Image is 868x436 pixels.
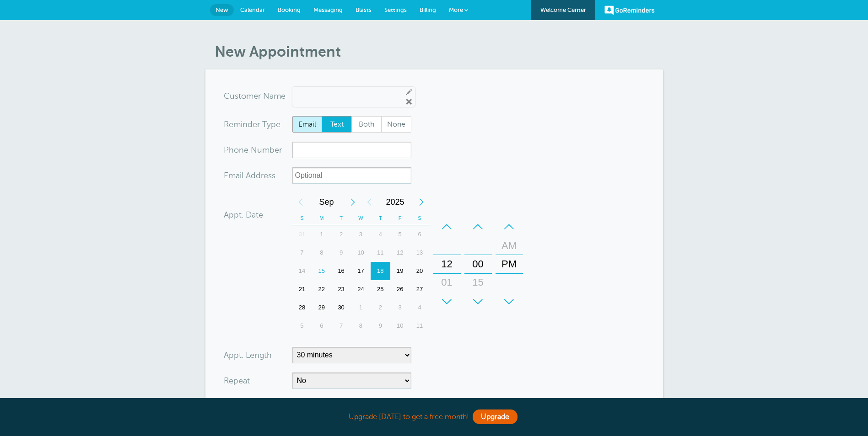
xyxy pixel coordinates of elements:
[331,317,351,335] div: 7
[312,244,331,262] div: Monday, September 8
[436,273,458,292] div: 01
[312,280,331,298] div: 22
[410,298,430,317] div: 4
[410,280,430,298] div: Saturday, September 27
[331,280,351,298] div: Tuesday, September 23
[292,116,323,133] label: Email
[224,92,238,100] span: Cus
[371,317,390,335] div: 9
[467,273,489,292] div: 15
[331,262,351,280] div: Tuesday, September 16
[331,298,351,317] div: 30
[410,244,430,262] div: 13
[322,117,351,132] span: Text
[352,117,381,132] span: Both
[390,225,410,244] div: 5
[390,280,410,298] div: Friday, September 26
[410,262,430,280] div: 20
[351,262,371,280] div: 17
[351,116,382,133] label: Both
[292,225,312,244] div: 31
[433,218,461,311] div: Hours
[351,244,371,262] div: 10
[224,377,250,385] label: Repeat
[371,225,390,244] div: 4
[240,6,265,13] span: Calendar
[292,298,312,317] div: 28
[381,116,411,133] label: None
[292,193,309,211] div: Previous Month
[390,225,410,244] div: Friday, September 5
[390,317,410,335] div: Friday, October 10
[292,244,312,262] div: 7
[351,317,371,335] div: 8
[312,280,331,298] div: Monday, September 22
[351,298,371,317] div: Wednesday, October 1
[351,225,371,244] div: 3
[313,6,343,13] span: Messaging
[345,193,361,211] div: Next Month
[371,298,390,317] div: 2
[224,142,292,158] div: mber
[371,262,390,280] div: Thursday, September 18
[390,262,410,280] div: Friday, September 19
[239,146,262,154] span: ne Nu
[351,262,371,280] div: Wednesday, September 17
[312,262,331,280] div: Today, Monday, September 15
[331,211,351,225] th: T
[377,193,413,211] span: 2025
[312,298,331,317] div: 29
[312,225,331,244] div: Monday, September 1
[292,317,312,335] div: 5
[215,43,663,60] h1: New Appointment
[473,409,518,424] a: Upgrade
[498,237,520,255] div: AM
[390,262,410,280] div: 19
[464,218,492,311] div: Minutes
[292,225,312,244] div: Sunday, August 31
[371,225,390,244] div: Thursday, September 4
[390,317,410,335] div: 10
[331,244,351,262] div: Tuesday, September 9
[390,244,410,262] div: Friday, September 12
[331,280,351,298] div: 23
[449,6,463,13] span: More
[331,262,351,280] div: 16
[390,298,410,317] div: 3
[351,280,371,298] div: Wednesday, September 24
[293,117,322,132] span: Email
[410,317,430,335] div: 11
[312,211,331,225] th: M
[292,317,312,335] div: Sunday, October 5
[356,6,372,13] span: Blasts
[292,280,312,298] div: Sunday, September 21
[390,280,410,298] div: 26
[436,292,458,310] div: 02
[216,6,228,13] span: New
[312,244,331,262] div: 8
[312,262,331,280] div: 15
[382,117,411,132] span: None
[405,98,413,106] a: Remove
[361,193,377,211] div: Previous Year
[292,262,312,280] div: 14
[292,167,411,184] input: Optional
[436,255,458,273] div: 12
[410,298,430,317] div: Saturday, October 4
[224,120,280,128] label: Reminder Type
[224,146,239,154] span: Pho
[371,211,390,225] th: T
[312,317,331,335] div: 6
[312,317,331,335] div: Monday, October 6
[390,298,410,317] div: Friday, October 3
[467,255,489,273] div: 00
[351,244,371,262] div: Wednesday, September 10
[351,280,371,298] div: 24
[292,262,312,280] div: Sunday, September 14
[351,225,371,244] div: Wednesday, September 3
[410,225,430,244] div: Saturday, September 6
[371,317,390,335] div: Thursday, October 9
[371,244,390,262] div: 11
[210,4,234,16] a: New
[371,244,390,262] div: Thursday, September 11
